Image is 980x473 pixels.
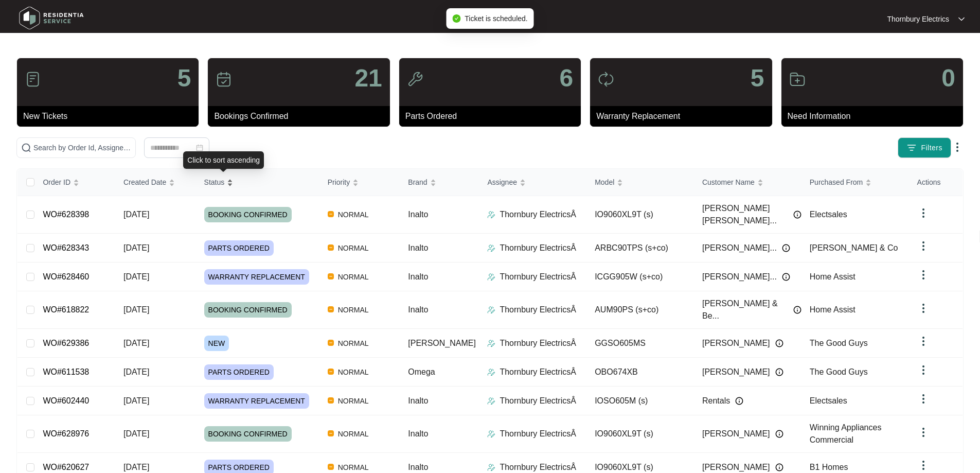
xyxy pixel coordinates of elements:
span: Order ID [43,177,70,188]
span: Winning Appliances Commercial [810,423,882,444]
span: Brand [408,177,427,188]
a: WO#629386 [43,339,89,347]
a: WO#611538 [43,367,89,376]
span: PARTS ORDERED [204,240,274,256]
p: 5 [177,66,191,91]
span: Electsales [810,396,847,405]
a: WO#628398 [43,210,89,219]
img: Assigner Icon [487,430,495,438]
img: Vercel Logo [328,464,334,470]
span: NORMAL [334,208,373,221]
span: Filters [921,143,942,153]
td: OBO674XB [586,358,694,387]
img: dropdown arrow [917,207,930,219]
span: Electsales [810,210,847,219]
span: Ticket is scheduled. [465,14,527,23]
a: WO#628460 [43,272,89,281]
span: [PERSON_NAME] [702,428,770,440]
a: WO#618822 [43,305,89,314]
img: Vercel Logo [328,306,334,312]
th: Assignee [479,169,586,196]
img: Info icon [735,397,743,405]
span: WARRANTY REPLACEMENT [204,393,309,409]
a: WO#620627 [43,463,89,471]
img: Info icon [782,244,790,252]
span: Inalto [408,272,428,281]
img: icon [407,71,423,87]
th: Customer Name [694,169,801,196]
p: Thornbury ElectricsÂ [500,428,576,440]
span: Inalto [408,210,428,219]
th: Order ID [34,169,115,196]
span: [DATE] [123,463,149,471]
img: dropdown arrow [917,302,930,314]
span: [DATE] [123,272,149,281]
p: Thornbury ElectricsÂ [500,395,576,407]
img: Assigner Icon [487,306,495,314]
span: Omega [408,367,435,376]
p: Warranty Replacement [596,110,772,122]
span: NORMAL [334,271,373,283]
img: dropdown arrow [917,426,930,439]
img: filter icon [906,143,917,153]
span: Priority [328,177,350,188]
span: NORMAL [334,242,373,254]
span: [DATE] [123,243,149,252]
th: Brand [400,169,479,196]
span: Assignee [487,177,517,188]
span: [PERSON_NAME] & Be... [702,297,788,322]
span: Purchased From [810,177,863,188]
span: B1 Homes [810,463,848,471]
img: Assigner Icon [487,463,495,471]
a: WO#602440 [43,396,89,405]
img: dropdown arrow [917,364,930,376]
span: The Good Guys [810,339,868,347]
div: Click to sort ascending [183,151,264,169]
button: filter iconFilters [898,137,951,158]
span: NORMAL [334,304,373,316]
span: [DATE] [123,210,149,219]
a: WO#628343 [43,243,89,252]
img: dropdown arrow [917,459,930,471]
span: [DATE] [123,396,149,405]
p: 5 [751,66,764,91]
img: Info icon [775,368,783,376]
span: [PERSON_NAME] [408,339,476,347]
td: IO9060XL9T (s) [586,415,694,453]
img: Info icon [793,211,801,219]
th: Status [196,169,319,196]
span: [PERSON_NAME] & Co [810,243,898,252]
th: Created Date [115,169,196,196]
span: Rentals [702,395,730,407]
img: Vercel Logo [328,430,334,436]
p: Thornbury ElectricsÂ [500,271,576,283]
th: Priority [319,169,400,196]
span: [PERSON_NAME] [PERSON_NAME]... [702,202,788,227]
img: Assigner Icon [487,339,495,347]
span: Inalto [408,396,428,405]
img: Info icon [775,339,783,347]
span: [DATE] [123,339,149,347]
span: NORMAL [334,366,373,378]
img: dropdown arrow [958,16,965,22]
img: Assigner Icon [487,397,495,405]
td: IO9060XL9T (s) [586,196,694,234]
img: dropdown arrow [917,335,930,347]
span: NORMAL [334,395,373,407]
span: [PERSON_NAME]... [702,242,777,254]
th: Purchased From [801,169,909,196]
span: Home Assist [810,305,856,314]
span: BOOKING CONFIRMED [204,207,292,222]
span: Status [204,177,225,188]
span: PARTS ORDERED [204,364,274,380]
span: Inalto [408,305,428,314]
img: Vercel Logo [328,369,334,375]
span: BOOKING CONFIRMED [204,426,292,442]
span: NORMAL [334,337,373,349]
span: Home Assist [810,272,856,281]
span: check-circle [452,14,460,23]
span: Inalto [408,243,428,252]
span: Customer Name [702,177,755,188]
span: [DATE] [123,305,149,314]
p: Thornbury ElectricsÂ [500,304,576,316]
